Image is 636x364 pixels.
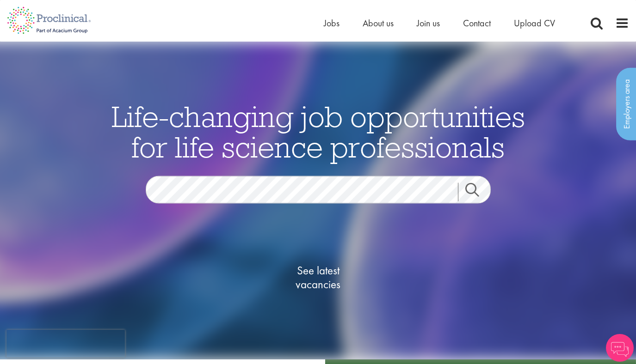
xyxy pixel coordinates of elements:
img: Chatbot [606,334,634,362]
iframe: reCAPTCHA [6,330,125,358]
a: Upload CV [514,17,555,29]
a: Join us [417,17,440,29]
a: Job search submit button [458,183,498,201]
a: About us [363,17,394,29]
a: Contact [463,17,491,29]
a: See latestvacancies [272,227,364,328]
span: See latest vacancies [272,264,364,291]
span: Life-changing job opportunities for life science professionals [111,98,525,165]
a: Jobs [324,17,340,29]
